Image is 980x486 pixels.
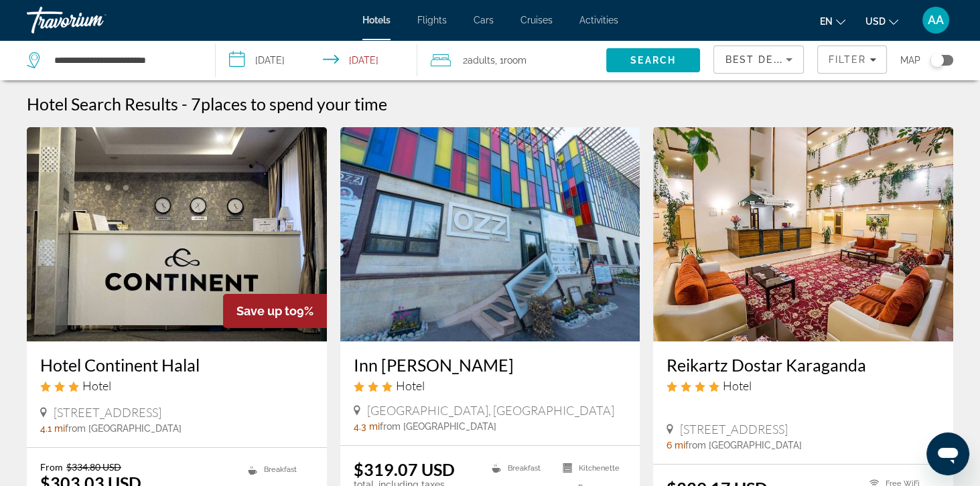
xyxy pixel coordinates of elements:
[40,461,63,473] span: From
[630,55,676,66] span: Search
[495,51,527,70] span: , 1
[65,423,182,434] span: from [GEOGRAPHIC_DATA]
[504,55,527,66] span: Room
[485,459,556,477] li: Breakfast
[920,54,953,66] button: Toggle map
[680,422,788,436] span: [STREET_ADDRESS]
[241,461,313,478] li: Breakfast
[417,40,606,80] button: Travelers: 2 adults, 0 children
[367,403,614,418] span: [GEOGRAPHIC_DATA], [GEOGRAPHIC_DATA]
[396,378,425,393] span: Hotel
[606,48,701,72] button: Search
[725,54,794,65] span: Best Deals
[191,94,387,114] h2: 7
[725,52,792,68] mat-select: Sort by
[817,46,887,74] button: Filters
[828,54,866,65] span: Filter
[520,15,553,25] a: Cruises
[723,378,752,393] span: Hotel
[417,15,447,25] a: Flights
[667,378,940,393] div: 4 star Hotel
[685,440,802,451] span: from [GEOGRAPHIC_DATA]
[66,461,121,473] del: $334.80 USD
[928,13,944,27] span: AA
[54,405,161,420] span: [STREET_ADDRESS]
[354,421,380,432] span: 4.3 mi
[918,6,953,34] button: User Menu
[463,51,495,70] span: 2
[362,15,391,25] a: Hotels
[354,355,627,375] a: Inn [PERSON_NAME]
[354,459,455,479] ins: $319.07 USD
[865,16,886,27] span: USD
[865,11,898,31] button: Change currency
[667,440,685,451] span: 6 mi
[667,355,940,375] a: Reikartz Dostar Karaganda
[201,94,387,114] span: places to spend your time
[27,3,161,37] a: Travorium
[40,355,313,375] a: Hotel Continent Halal
[653,127,953,341] img: Reikartz Dostar Karaganda
[82,378,111,393] span: Hotel
[340,127,640,341] img: Inn Ozz Karagandy
[40,423,65,434] span: 4.1 mi
[223,294,327,328] div: 9%
[40,378,313,393] div: 3 star Hotel
[27,127,327,341] img: Hotel Continent Halal
[820,16,833,27] span: en
[236,304,297,318] span: Save up to
[216,40,418,80] button: Select check in and out date
[556,459,627,477] li: Kitchenette
[468,55,495,66] span: Adults
[474,15,494,25] a: Cars
[926,432,969,475] iframe: Кнопка запуска окна обмена сообщениями
[27,94,178,114] h1: Hotel Search Results
[820,11,845,31] button: Change language
[182,94,188,114] span: -
[354,378,627,393] div: 3 star Hotel
[380,421,496,432] span: from [GEOGRAPHIC_DATA]
[53,50,195,70] input: Search hotel destination
[900,51,920,70] span: Map
[579,15,618,25] a: Activities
